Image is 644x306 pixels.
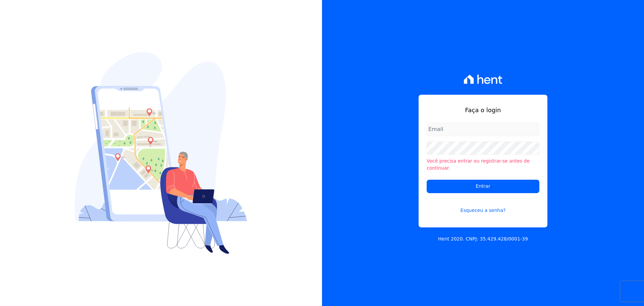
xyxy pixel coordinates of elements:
img: Login [75,52,247,254]
h1: Faça o login [427,105,539,115]
input: Email [427,123,539,136]
a: Esqueceu a senha? [427,199,539,214]
p: Hent 2020. CNPJ: 35.429.428/0001-39 [438,235,528,243]
li: Você precisa entrar ou registrar-se antes de continuar. [427,158,539,172]
input: Entrar [427,180,539,193]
